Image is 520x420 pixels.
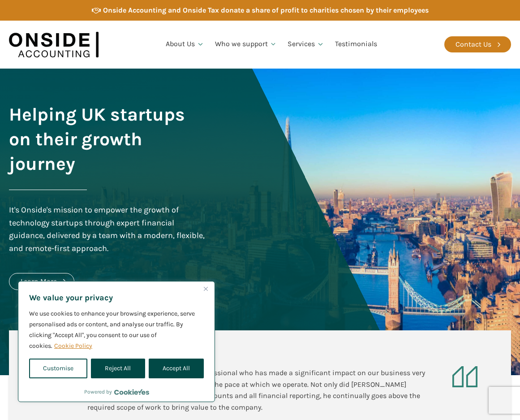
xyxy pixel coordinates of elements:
div: We value your privacy [18,281,215,402]
div: Contact Us [456,39,491,50]
a: Cookie Policy [54,342,93,350]
button: Reject All [91,359,145,378]
a: Services [282,29,330,60]
p: We use cookies to enhance your browsing experience, serve personalised ads or content, and analys... [29,308,204,351]
div: Powered by [84,387,149,396]
a: Learn More [9,273,74,290]
div: Learn More [21,276,57,287]
h1: Helping UK startups on their growth journey [9,102,210,176]
div: It's Onside's mission to empower the growth of technology startups through expert financial guida... [9,204,210,255]
button: Customise [29,359,87,378]
img: Close [204,287,208,291]
a: Testimonials [330,29,382,60]
a: Contact Us [444,36,511,52]
button: Close [200,283,211,294]
a: About Us [160,29,210,60]
div: Onside Accounting and Onside Tax donate a share of profit to charities chosen by their employees [103,4,429,16]
p: We value your privacy [29,292,204,303]
button: Accept All [149,359,204,378]
a: Visit CookieYes website [114,389,149,395]
img: Onside Accounting [9,27,99,62]
a: Who we support [210,29,283,60]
